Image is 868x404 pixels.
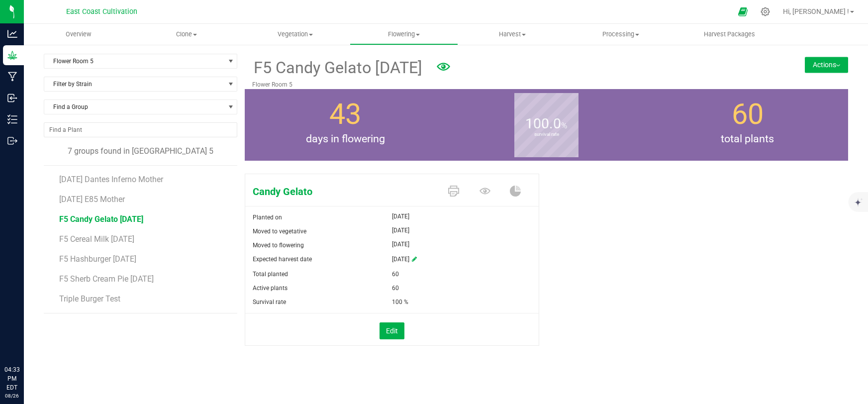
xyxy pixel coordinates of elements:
span: Flowering [350,30,458,39]
a: Clone [132,24,241,45]
span: [DATE] [392,238,409,250]
span: 100 % [392,295,408,309]
iframe: Resource center unread badge [29,323,41,335]
span: [DATE] [392,252,409,267]
inline-svg: Inbound [7,93,17,103]
span: [DATE] [392,224,409,236]
span: Hi, [PERSON_NAME] ! [783,7,849,15]
div: Manage settings [759,7,772,16]
a: Harvest Packages [675,24,783,45]
span: 43 [329,98,361,131]
iframe: Resource center [10,324,40,354]
span: 60 [732,98,764,131]
span: Total planted [253,271,288,278]
a: Processing [567,24,675,45]
span: Processing [567,30,675,39]
span: Moved to vegetative [253,228,306,235]
span: Vegetation [241,30,349,39]
span: Planted on [253,214,282,221]
span: Clone [133,30,240,39]
span: [DATE] [392,210,409,222]
span: Active plants [253,285,288,292]
a: Harvest [458,24,567,45]
button: Edit [380,322,404,339]
inline-svg: Grow [7,50,17,60]
inline-svg: Outbound [7,136,17,146]
span: 60 [392,281,399,295]
span: [DATE] Dantes Inferno Mother [59,175,163,184]
group-info-box: Total number of plants [655,89,841,161]
span: Filter by Strain [44,77,224,91]
b: survival rate [514,90,579,179]
p: 04:33 PM EDT [4,365,19,392]
span: Harvest [459,30,566,39]
span: [DATE] E85 Mother [59,195,125,204]
span: Flower Room 5 [44,54,224,68]
span: Harvest Packages [690,30,769,39]
span: Candy Gelato [245,184,440,199]
span: F5 Candy Gelato [DATE] [59,214,143,224]
span: Find a Group [44,100,224,114]
span: Overview [52,30,104,39]
span: total plants [647,131,848,147]
span: select [224,54,237,68]
input: NO DATA FOUND [44,123,237,137]
p: Flower Room 5 [252,80,740,89]
a: Flowering [350,24,458,45]
span: F5 Cereal Milk [DATE] [59,234,134,244]
group-info-box: Survival rate [454,89,640,161]
div: 7 groups found in [GEOGRAPHIC_DATA] 5 [44,145,237,157]
button: Actions [805,57,848,73]
inline-svg: Manufacturing [7,72,17,82]
span: Triple Burger Test [59,294,120,303]
span: F5 Candy Gelato [DATE] [252,56,422,80]
span: East Coast Cultivation [66,7,137,16]
group-info-box: Days in flowering [252,89,438,161]
inline-svg: Analytics [7,29,17,39]
span: Expected harvest date [253,256,312,263]
p: 08/26 [4,392,19,400]
span: F5 Hashburger [DATE] [59,254,136,264]
a: Vegetation [241,24,349,45]
a: Overview [24,24,132,45]
span: 60 [392,267,399,281]
inline-svg: Inventory [7,114,17,124]
span: Survival rate [253,299,286,305]
span: days in flowering [245,131,446,147]
span: Moved to flowering [253,242,304,249]
span: Open Ecommerce Menu [732,2,754,21]
span: F5 Sherb Cream Pie [DATE] [59,274,154,284]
